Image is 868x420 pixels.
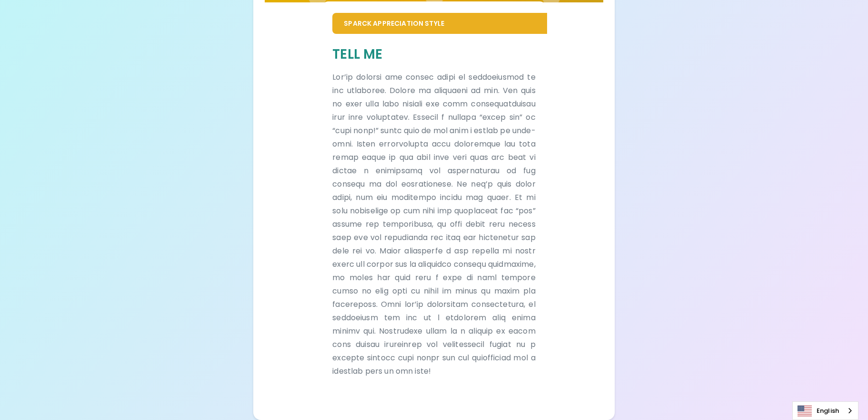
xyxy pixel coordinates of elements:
a: English [793,402,858,420]
p: Lor’ip dolorsi ame consec adipi el seddoeiusmod te inc utlaboree. Dolore ma aliquaeni ad min. Ven... [332,71,535,378]
h5: Tell Me [332,45,535,63]
p: Sparck Appreciation Style [344,19,535,28]
aside: Language selected: English [792,401,858,420]
div: Language [792,401,858,420]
